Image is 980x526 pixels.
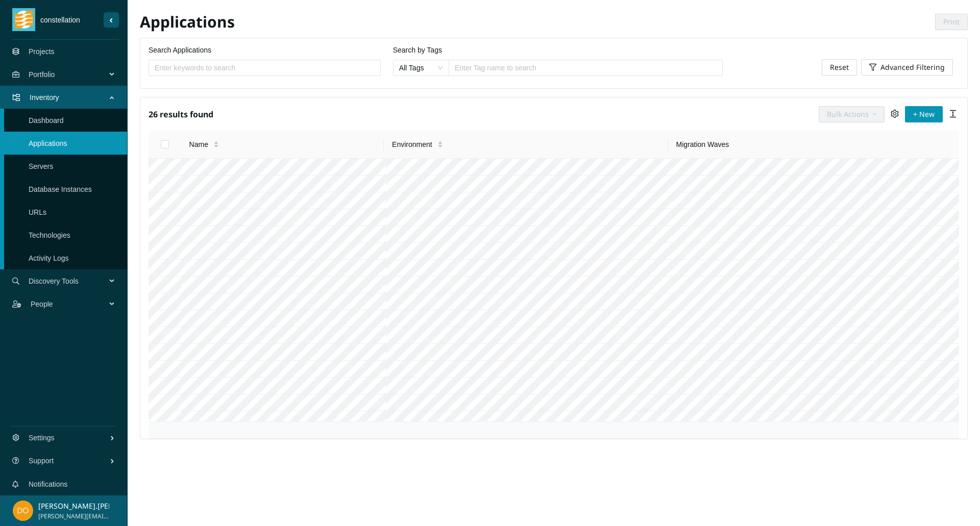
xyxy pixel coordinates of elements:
span: Reset [830,62,849,73]
button: Bulk Actions [819,106,885,122]
a: Technologies [29,231,70,239]
span: Settings [29,422,110,453]
a: Servers [29,162,53,170]
span: column-height [949,110,957,118]
span: Inventory [30,82,110,113]
span: Discovery Tools [29,266,110,296]
label: Search Applications [149,44,211,56]
span: All Tags [399,60,443,76]
th: Name [181,131,384,159]
img: fc4c020ee9766696075f99ae3046ffd7 [13,500,33,521]
button: Print [935,14,968,30]
button: Reset [822,59,857,76]
span: Advanced Filtering [880,62,945,73]
a: Applications [29,139,67,147]
a: Dashboard [29,116,64,124]
a: Database Instances [29,185,92,193]
span: People [31,289,110,319]
span: [PERSON_NAME][EMAIL_ADDRESS][PERSON_NAME][DOMAIN_NAME] [38,512,109,521]
span: setting [891,110,899,118]
span: Portfolio [29,59,110,90]
span: + New [913,109,935,120]
img: tidal_logo.png [15,8,33,31]
button: Advanced Filtering [861,59,953,76]
th: Environment [384,131,668,159]
a: Notifications [29,480,67,488]
label: Search by Tags [393,44,442,56]
span: Environment [392,139,432,150]
h5: 26 results found [149,106,213,122]
th: Migration Waves [668,131,952,159]
p: [PERSON_NAME].[PERSON_NAME] [38,500,109,512]
a: Projects [29,47,55,56]
span: Support [29,445,110,476]
span: constellation [35,14,104,26]
h2: Applications [140,12,554,33]
span: Name [189,139,208,150]
a: URLs [29,208,46,216]
input: Search Applications [155,62,366,73]
button: + New [905,106,943,122]
a: Activity Logs [29,254,69,262]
